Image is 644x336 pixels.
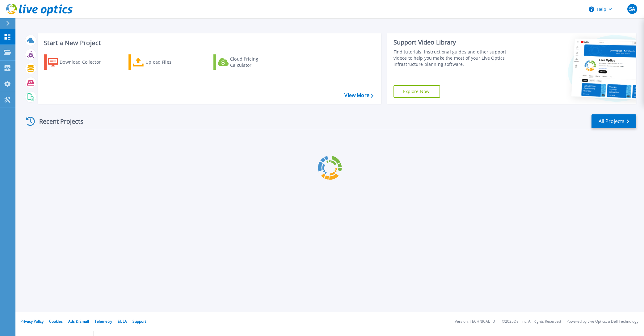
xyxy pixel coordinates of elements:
span: SA [629,6,635,11]
div: Upload Files [145,56,195,68]
a: Ads & Email [68,319,89,324]
a: Support [133,319,146,324]
h3: Start a New Project [44,40,373,46]
div: Download Collector [60,56,109,68]
a: Explore Now! [394,85,440,98]
li: © 2025 Dell Inc. All Rights Reserved [502,320,561,324]
div: Find tutorials, instructional guides and other support videos to help you make the most of your L... [394,49,521,67]
div: Recent Projects [24,114,92,129]
li: Version: [TECHNICAL_ID] [455,320,496,324]
a: All Projects [591,114,636,128]
a: Cookies [49,319,63,324]
a: Telemetry [95,319,112,324]
a: Upload Files [128,54,197,70]
a: Download Collector [44,54,113,70]
a: Privacy Policy [20,319,44,324]
a: EULA [118,319,127,324]
a: Cloud Pricing Calculator [213,54,282,70]
div: Support Video Library [394,38,521,46]
a: View More [344,92,373,98]
li: Powered by Live Optics, a Dell Technology [566,320,638,324]
div: Cloud Pricing Calculator [230,56,280,68]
